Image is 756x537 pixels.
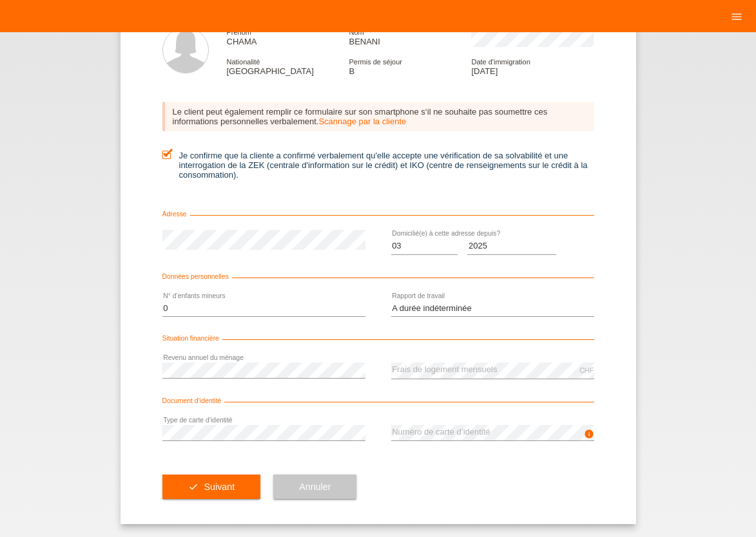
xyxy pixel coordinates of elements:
a: menu [724,12,750,20]
span: Document d’identité [162,397,225,404]
div: CHAMA [227,27,349,46]
label: Je confirme que la cliente a confirmé verbalement qu'elle accepte une vérification de sa solvabil... [162,151,594,180]
div: Le client peut également remplir ce formulaire sur son smartphone s‘il ne souhaite pas soumettre ... [162,102,594,131]
span: Adresse [162,211,190,218]
button: check Suivant [162,475,261,499]
span: Données personnelles [162,273,232,280]
button: Annuler [273,475,356,499]
i: check [188,482,199,492]
div: CHF [579,366,594,374]
a: Scannage par la cliente [318,117,406,126]
span: Annuler [299,482,331,492]
span: Situation financière [162,335,222,342]
span: Date d'immigration [471,58,530,66]
span: Nom [349,28,363,36]
div: B [349,57,471,76]
div: BENANI [349,27,471,46]
div: [GEOGRAPHIC_DATA] [227,57,349,76]
a: info [584,433,594,440]
span: Permis de séjour [349,58,402,66]
span: Suivant [204,482,235,492]
i: info [584,429,594,439]
i: menu [730,10,743,23]
div: [DATE] [471,57,594,76]
span: Prénom [227,28,252,36]
span: Nationalité [227,58,260,66]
